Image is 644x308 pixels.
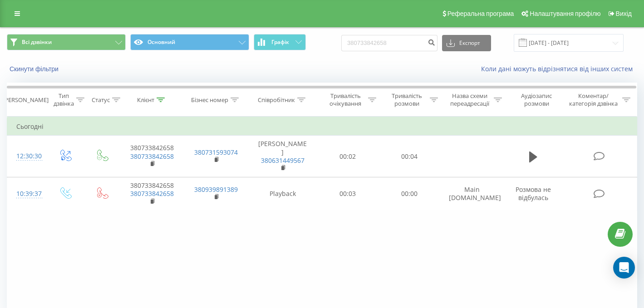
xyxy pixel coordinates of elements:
td: 00:02 [317,136,378,177]
td: 380733842658 [120,177,184,211]
td: 00:00 [379,177,440,211]
span: Вихід [616,10,632,17]
td: 00:04 [379,136,440,177]
a: 380631449567 [261,156,305,165]
td: Сьогодні [7,117,637,136]
a: 380733842658 [130,152,174,161]
div: Бізнес номер [191,96,228,104]
a: 380939891389 [194,185,238,194]
div: Назва схеми переадресації [448,92,492,108]
span: Всі дзвінки [22,39,52,46]
div: 12:30:30 [16,147,37,165]
div: 10:39:37 [16,185,37,203]
span: Графік [271,39,289,45]
span: Налаштування профілю [530,10,600,17]
td: 380733842658 [120,136,184,177]
div: Клієнт [137,96,154,104]
div: Тривалість очікування [325,92,366,108]
a: 380731593074 [194,148,238,156]
div: [PERSON_NAME] [3,96,49,104]
div: Тривалість розмови [387,92,428,108]
input: Пошук за номером [341,35,438,51]
td: 00:03 [317,177,378,211]
span: Реферальна програма [447,10,514,17]
button: Експорт [442,35,491,51]
div: Тип дзвінка [54,92,74,108]
button: Скинути фільтри [7,65,63,73]
td: Playback [248,177,317,211]
div: Співробітник [258,96,295,104]
td: Main [DOMAIN_NAME] [440,177,504,211]
td: [PERSON_NAME] [248,136,317,177]
button: Графік [254,34,306,50]
a: Коли дані можуть відрізнятися вiд інших систем [481,64,637,73]
div: Коментар/категорія дзвінка [567,92,620,108]
button: Основний [130,34,249,50]
div: Open Intercom Messenger [613,257,635,279]
div: Статус [92,96,110,104]
button: Всі дзвінки [7,34,126,50]
a: 380733842658 [130,189,174,198]
span: Розмова не відбулась [516,185,551,202]
div: Аудіозапис розмови [512,92,561,108]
